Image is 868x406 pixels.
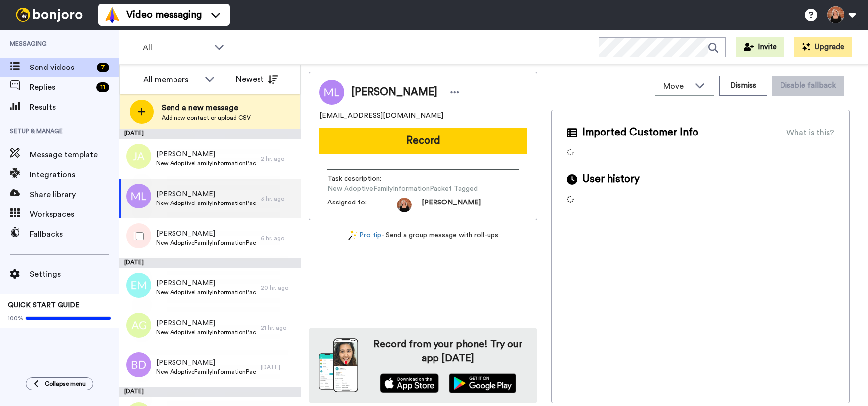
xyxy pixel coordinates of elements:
[736,37,784,57] button: Invite
[119,258,301,268] div: [DATE]
[45,380,86,388] span: Collapse menu
[156,328,256,336] span: New AdoptiveFamilyInformationPacket Tagged
[119,129,301,139] div: [DATE]
[261,284,296,292] div: 20 hr. ago
[261,234,296,242] div: 6 hr. ago
[126,273,151,298] img: em.png
[327,198,397,212] span: Assigned to:
[319,128,527,154] button: Record
[319,338,358,392] img: download
[8,302,80,309] span: QUICK START GUIDE
[30,269,119,280] span: Settings
[8,314,23,322] span: 100%
[663,80,690,92] span: Move
[327,184,478,194] span: New AdoptiveFamilyInformationPacket Tagged
[126,8,202,22] span: Video messaging
[319,80,344,105] img: Image of Micah Leonard
[309,230,537,241] div: - Send a group message with roll-ups
[156,278,256,288] span: [PERSON_NAME]
[351,85,437,100] span: [PERSON_NAME]
[119,387,301,397] div: [DATE]
[143,74,200,86] div: All members
[719,76,767,96] button: Dismiss
[143,42,209,54] span: All
[348,230,357,241] img: magic-wand.svg
[397,198,412,212] img: 6ccd836c-b7c5-4d2c-a823-b2b2399f2d6c-1746485891.jpg
[261,155,296,163] div: 2 hr. ago
[156,318,256,328] span: [PERSON_NAME]
[97,63,109,72] div: 7
[156,199,256,207] span: New AdoptiveFamilyInformationPacket Tagged
[327,174,397,184] span: Task description :
[30,169,119,181] span: Integrations
[162,114,251,122] span: Add new contact or upload CSV
[319,111,443,121] span: [EMAIL_ADDRESS][DOMAIN_NAME]
[30,101,119,113] span: Results
[156,189,256,199] span: [PERSON_NAME]
[162,102,251,114] span: Send a new message
[30,228,119,240] span: Fallbacks
[30,208,119,220] span: Workspaces
[261,324,296,332] div: 21 hr. ago
[422,198,481,212] span: [PERSON_NAME]
[126,184,151,208] img: ml.png
[582,125,698,140] span: Imported Customer Info
[156,368,256,376] span: New AdoptiveFamilyInformationPacket Tagged
[26,377,93,390] button: Collapse menu
[126,313,151,338] img: ag.png
[156,149,256,159] span: [PERSON_NAME]
[126,352,151,377] img: bd.png
[156,239,256,247] span: New AdoptiveFamilyInformationPacket Tagged
[348,230,381,241] a: Pro tip
[368,338,527,365] h4: Record from your phone! Try our app [DATE]
[30,149,119,161] span: Message template
[786,127,834,138] div: What is this?
[12,8,87,22] img: bj-logo-header-white.svg
[30,189,119,201] span: Share library
[228,69,285,89] button: Newest
[30,81,92,93] span: Replies
[156,159,256,167] span: New AdoptiveFamilyInformationPacket Tagged
[156,358,256,368] span: [PERSON_NAME]
[156,229,256,239] span: [PERSON_NAME]
[261,363,296,371] div: [DATE]
[772,76,844,96] button: Disable fallback
[30,62,93,73] span: Send videos
[449,373,516,393] img: playstore
[104,7,120,23] img: vm-color.svg
[126,144,151,169] img: ja.png
[582,172,640,187] span: User history
[794,37,852,57] button: Upgrade
[380,373,439,393] img: appstore
[261,195,296,203] div: 3 hr. ago
[96,82,109,92] div: 11
[156,288,256,296] span: New AdoptiveFamilyInformationPacket Tagged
